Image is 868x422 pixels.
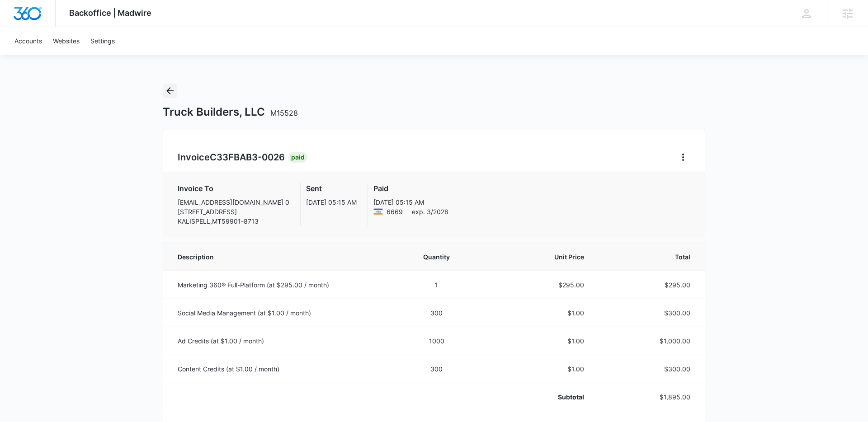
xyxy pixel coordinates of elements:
p: [DATE] 05:15 AM [306,197,357,207]
span: M15528 [270,108,298,117]
td: 1 [389,271,484,299]
span: Quantity [400,252,473,262]
p: Content Credits (at $1.00 / month) [178,364,378,374]
span: C33FBAB3-0026 [210,152,285,163]
p: [EMAIL_ADDRESS][DOMAIN_NAME] 0 [STREET_ADDRESS] KALISPELL , MT 59901-8713 [178,197,289,226]
p: $1.00 [495,364,584,374]
p: $1,000.00 [606,336,690,346]
span: Visa ending with [387,207,403,216]
h3: Invoice To [178,183,289,194]
p: $1.00 [495,308,584,318]
p: Subtotal [495,392,584,402]
button: Home [676,150,690,164]
a: Settings [85,27,120,55]
p: [DATE] 05:15 AM [373,197,448,207]
span: Total [606,252,690,262]
td: 300 [389,355,484,383]
p: $300.00 [606,364,690,374]
a: Websites [47,27,85,55]
p: $295.00 [606,280,690,290]
p: $1.00 [495,336,584,346]
span: exp. 3/2028 [412,207,448,216]
span: Unit Price [495,252,584,262]
h1: Truck Builders, LLC [163,105,298,119]
p: Social Media Management (at $1.00 / month) [178,308,378,318]
span: Backoffice | Madwire [69,8,151,18]
h3: Sent [306,183,357,194]
p: $295.00 [495,280,584,290]
p: Marketing 360® Full-Platform (at $295.00 / month) [178,280,378,290]
p: $300.00 [606,308,690,318]
p: Ad Credits (at $1.00 / month) [178,336,378,346]
button: Back [163,84,177,98]
p: $1,895.00 [606,392,690,402]
span: Description [178,252,378,262]
div: Paid [288,152,307,163]
a: Accounts [9,27,47,55]
h3: Paid [373,183,448,194]
h2: Invoice [178,150,288,164]
td: 300 [389,299,484,327]
td: 1000 [389,327,484,355]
